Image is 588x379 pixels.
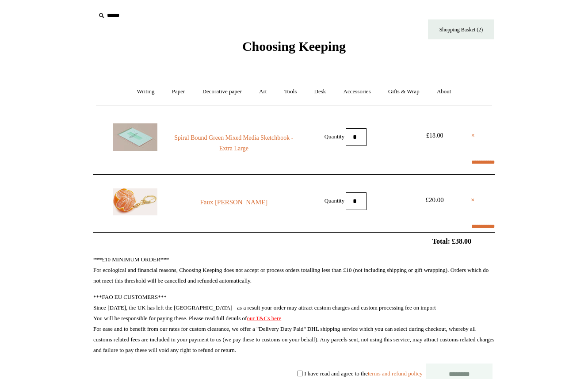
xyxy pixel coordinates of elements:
[325,197,345,203] label: Quantity
[251,80,275,103] a: Art
[306,80,334,103] a: Desk
[113,123,157,151] img: Spiral Bound Green Mixed Media Sketchbook - Extra Large
[242,46,346,52] a: Choosing Keeping
[73,237,515,245] h2: Total: £38.00
[471,195,475,205] a: ×
[247,315,281,322] a: our T&Cs here
[325,133,345,139] label: Quantity
[380,80,428,103] a: Gifts & Wrap
[471,130,475,141] a: ×
[304,370,422,376] label: I have read and agree to the
[429,80,459,103] a: About
[276,80,305,103] a: Tools
[336,80,379,103] a: Accessories
[428,19,494,39] a: Shopping Basket (2)
[174,133,294,154] a: Spiral Bound Green Mixed Media Sketchbook - Extra Large
[93,254,495,286] p: ***£10 MINIMUM ORDER*** For ecological and financial reasons, Choosing Keeping does not accept or...
[113,188,157,215] img: Faux Clementine Keyring
[415,195,454,205] div: £20.00
[93,292,495,356] p: ***FAO EU CUSTOMERS*** Since [DATE], the UK has left the [GEOGRAPHIC_DATA] - as a result your ord...
[195,80,250,103] a: Decorative paper
[129,80,163,103] a: Writing
[242,39,346,54] span: Choosing Keeping
[415,130,454,141] div: £18.00
[164,80,193,103] a: Paper
[174,197,294,207] a: Faux [PERSON_NAME]
[368,370,423,376] a: terms and refund policy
